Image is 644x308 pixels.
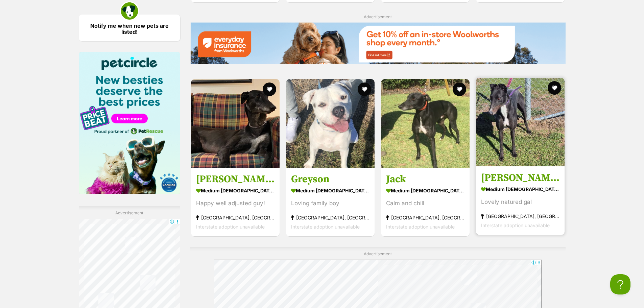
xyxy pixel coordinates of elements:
strong: [GEOGRAPHIC_DATA], [GEOGRAPHIC_DATA] [481,212,559,221]
a: Greyson medium [DEMOGRAPHIC_DATA] Dog Loving family boy [GEOGRAPHIC_DATA], [GEOGRAPHIC_DATA] Inte... [286,168,375,236]
strong: medium [DEMOGRAPHIC_DATA] Dog [386,186,464,195]
button: favourite [358,82,371,96]
strong: medium [DEMOGRAPHIC_DATA] Dog [481,184,559,194]
button: favourite [548,81,562,95]
strong: [GEOGRAPHIC_DATA], [GEOGRAPHIC_DATA] [196,213,275,222]
img: Everyday Insurance promotional banner [190,22,566,64]
span: Interstate adoption unavailable [196,224,265,230]
a: [PERSON_NAME] medium [DEMOGRAPHIC_DATA] Dog Lovely natured gal [GEOGRAPHIC_DATA], [GEOGRAPHIC_DAT... [476,166,565,235]
h3: [PERSON_NAME] [481,171,559,184]
a: [PERSON_NAME] medium [DEMOGRAPHIC_DATA] Dog Happy well adjusted guy! [GEOGRAPHIC_DATA], [GEOGRAPH... [191,168,280,236]
img: Jack - Greyhound Dog [381,79,470,168]
span: Interstate adoption unavailable [291,224,360,230]
a: Jack medium [DEMOGRAPHIC_DATA] Dog Calm and chill [GEOGRAPHIC_DATA], [GEOGRAPHIC_DATA] Interstate... [381,168,470,236]
button: favourite [453,82,466,96]
strong: [GEOGRAPHIC_DATA], [GEOGRAPHIC_DATA] [291,213,369,222]
h3: Jack [386,173,464,186]
div: Happy well adjusted guy! [196,199,275,208]
span: Interstate adoption unavailable [386,224,455,230]
a: Notify me when new pets are listed! [79,15,180,41]
img: Greyson - Staffordshire Bull Terrier Dog [286,79,375,168]
div: Calm and chill [386,199,464,208]
span: Advertisement [364,14,392,19]
a: Everyday Insurance promotional banner [190,22,566,65]
img: Samson - Greyhound Dog [191,79,280,168]
div: Lovely natured gal [481,197,559,207]
h3: [PERSON_NAME] [196,173,275,186]
div: Loving family boy [291,199,369,208]
strong: medium [DEMOGRAPHIC_DATA] Dog [291,186,369,195]
strong: [GEOGRAPHIC_DATA], [GEOGRAPHIC_DATA] [386,213,464,222]
iframe: Help Scout Beacon - Open [610,274,630,294]
span: Interstate adoption unavailable [481,222,550,228]
strong: medium [DEMOGRAPHIC_DATA] Dog [196,186,275,195]
h3: Greyson [291,173,369,186]
img: Pet Circle promo banner [79,52,180,194]
button: favourite [263,82,276,96]
img: Kate - Greyhound Dog [476,78,565,166]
